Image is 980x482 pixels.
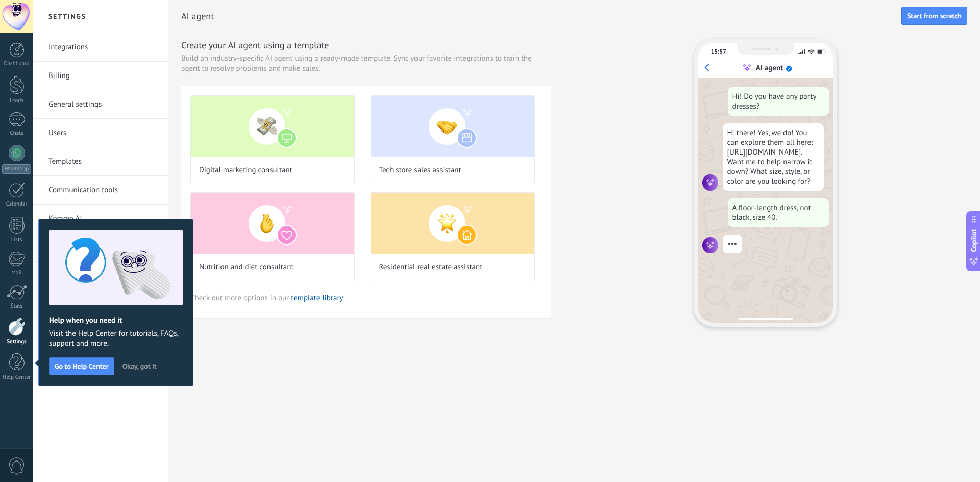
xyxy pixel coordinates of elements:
[33,176,168,205] li: Communication tools
[122,363,157,370] span: Okay, got it
[371,96,534,157] img: Tech store sales assistant
[2,339,32,345] div: Settings
[969,229,979,252] span: Copilot
[48,147,158,176] a: Templates
[711,48,726,56] div: 15:57
[2,130,32,137] div: Chats
[728,198,829,227] div: A floor-length dress, not black, size 40.
[48,33,158,62] a: Integrations
[2,61,32,67] div: Dashboard
[181,6,901,27] h2: AI agent
[48,176,158,205] a: Communication tools
[199,262,294,272] span: Nutrition and diet consultant
[33,119,168,147] li: Users
[901,7,967,25] button: Start from scratch
[756,63,783,73] div: AI agent
[49,328,183,349] span: Visit the Help Center for tutorials, FAQs, support and more.
[2,237,32,243] div: Lists
[49,316,183,325] h2: Help when you need it
[191,96,354,157] img: Digital marketing consultant
[181,39,551,52] h3: Create your AI agent using a template
[33,205,168,233] li: Kommo AI
[702,237,719,253] img: agent icon
[48,90,158,119] a: General settings
[2,303,32,310] div: Stats
[48,119,158,147] a: Users
[907,12,962,19] span: Start from scratch
[55,363,109,370] span: Go to Help Center
[33,90,168,119] li: General settings
[371,193,534,254] img: Residential real estate assistant
[33,62,168,90] li: Billing
[723,123,824,191] div: Hi there! Yes, we do! You can explore them all here: [URL][DOMAIN_NAME]. Want me to help narrow i...
[2,164,31,174] div: WhatsApp
[48,62,158,90] a: Billing
[379,165,461,175] span: Tech store sales assistant
[190,293,344,303] span: Check out more options in our
[379,262,483,272] span: Residential real estate assistant
[2,97,32,104] div: Leads
[33,33,168,62] li: Integrations
[291,293,343,303] a: template library
[191,193,354,254] img: Nutrition and diet consultant
[33,147,168,176] li: Templates
[702,174,719,191] img: agent icon
[118,359,161,374] button: Okay, got it
[2,201,32,208] div: Calendar
[181,54,551,74] span: Build an industry-specific AI agent using a ready-made template. Sync your favorite integrations ...
[2,374,32,381] div: Help Center
[48,205,158,233] a: Kommo AI
[49,357,114,375] button: Go to Help Center
[728,87,829,116] div: Hi! Do you have any party dresses?
[199,165,292,175] span: Digital marketing consultant
[2,270,32,276] div: Mail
